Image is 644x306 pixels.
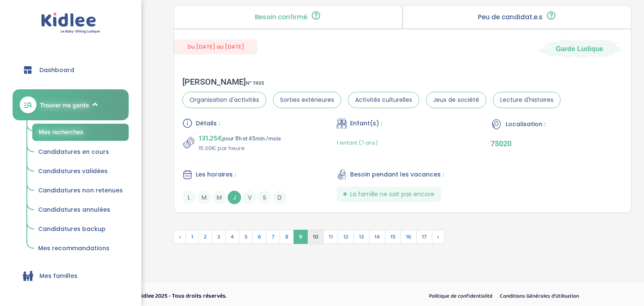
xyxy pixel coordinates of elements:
span: 17 [416,230,432,244]
a: Dashboard [13,55,129,85]
span: Du [DATE] au [DATE] [174,39,257,54]
p: © Kidlee 2025 - Tous droits réservés. [132,292,358,301]
span: Mes familles [39,272,78,280]
span: Dashboard [39,66,74,75]
span: Enfant(s) : [350,119,382,128]
span: Trouver ma garde [40,101,89,109]
span: Mes recommandations [38,244,109,252]
span: La famille ne sait pas encore [350,190,434,199]
span: 5 [239,230,253,244]
img: logo.svg [41,13,100,34]
p: pour 8h et 45min /mois [199,132,281,144]
span: 2 [198,230,212,244]
span: D [273,191,286,204]
span: Garde Ludique [556,44,603,54]
span: M [213,191,226,204]
span: Organisation d'activités [182,92,266,108]
span: S [258,191,271,204]
span: Candidatures non retenues [38,186,123,194]
span: Activités culturelles [348,92,419,108]
p: Besoin confirmé [255,14,307,21]
span: 6 [252,230,267,244]
div: [PERSON_NAME] [182,77,561,87]
a: Candidatures validées [32,163,129,179]
span: 12 [338,230,354,244]
span: Candidatures en cours [38,148,109,156]
span: Lecture d'histoires [493,92,561,108]
span: Candidatures annulées [38,205,110,214]
span: N° 7435 [246,79,264,88]
a: Politique de confidentialité [426,291,496,302]
p: 15.00€ par heure [199,144,281,153]
span: Détails : [196,119,220,128]
a: Mes familles [13,261,129,291]
span: 16 [400,230,417,244]
span: Suivant » [432,230,444,244]
span: 1 [186,230,199,244]
span: 9 [293,230,308,244]
span: J [228,191,241,204]
span: 7 [266,230,280,244]
span: 13 [353,230,369,244]
span: 3 [212,230,226,244]
span: V [243,191,256,204]
span: Besoin pendant les vacances : [350,170,444,179]
span: ‹ [174,230,186,244]
p: 75020 [491,139,623,148]
span: 1 enfant (7 ans) [337,139,378,147]
span: 10 [307,230,324,244]
a: Candidatures en cours [32,144,129,160]
a: Conditions Générales d’Utilisation [497,291,582,302]
span: Mes recherches [39,128,83,135]
span: M [197,191,211,204]
a: Candidatures backup [32,221,129,237]
span: 11 [323,230,338,244]
span: L [182,191,196,204]
a: Candidatures non retenues [32,183,129,199]
a: Candidatures annulées [32,202,129,218]
span: 131.25€ [199,132,222,144]
span: Jeux de société [426,92,486,108]
span: 15 [385,230,401,244]
span: 4 [225,230,239,244]
span: Candidatures validées [38,167,108,175]
span: Les horaires : [196,170,236,179]
span: Candidatures backup [38,225,106,233]
a: Mes recherches [32,124,129,141]
span: Sorties extérieures [273,92,341,108]
a: Mes recommandations [32,241,129,257]
span: 8 [280,230,294,244]
a: Trouver ma garde [13,89,129,120]
span: Localisation : [506,120,545,129]
p: Peu de candidat.e.s [478,14,543,21]
span: 14 [369,230,385,244]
